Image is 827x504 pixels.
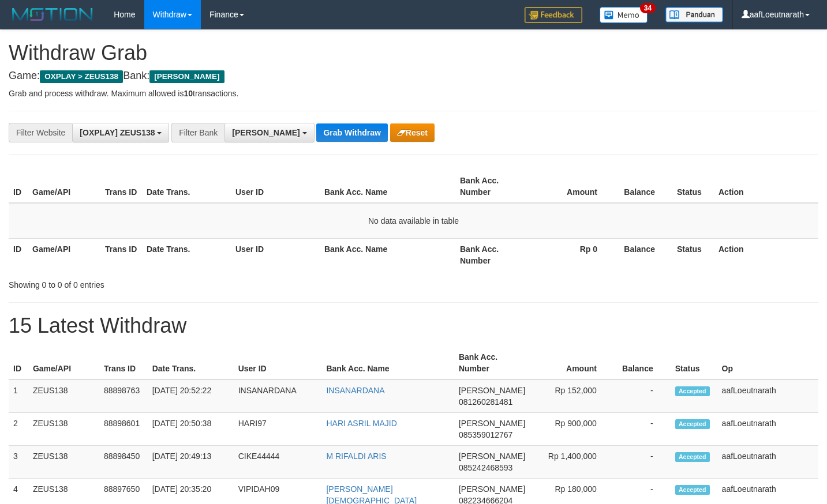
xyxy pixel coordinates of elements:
[614,379,671,413] td: -
[28,446,99,479] td: ZEUS138
[528,238,615,271] th: Rp 0
[459,484,525,494] span: [PERSON_NAME]
[675,419,710,429] span: Accepted
[224,123,314,142] button: [PERSON_NAME]
[321,347,454,379] th: Bank Acc. Name
[184,89,193,98] strong: 10
[99,347,148,379] th: Trans ID
[615,170,672,203] th: Balance
[234,347,322,379] th: User ID
[28,170,100,203] th: Game/API
[149,70,224,83] span: [PERSON_NAME]
[148,379,234,413] td: [DATE] 20:52:22
[234,413,322,446] td: HARI97
[455,170,528,203] th: Bank Acc. Number
[640,3,656,13] span: 34
[99,413,148,446] td: 88898601
[717,446,818,479] td: aafLoeutnarath
[454,347,530,379] th: Bank Acc. Number
[231,238,320,271] th: User ID
[9,42,818,65] h1: Withdraw Grab
[9,379,28,413] td: 1
[148,446,234,479] td: [DATE] 20:49:13
[72,123,169,142] button: [OXPLAY] ZEUS138
[459,430,512,439] span: Copy 085359012767 to clipboard
[231,170,320,203] th: User ID
[717,413,818,446] td: aafLoeutnarath
[459,397,512,407] span: Copy 081260281481 to clipboard
[326,386,384,395] a: INSANARDANA
[9,203,818,239] td: No data available in table
[316,123,387,142] button: Grab Withdraw
[320,170,455,203] th: Bank Acc. Name
[28,413,99,446] td: ZEUS138
[459,452,525,461] span: [PERSON_NAME]
[9,413,28,446] td: 2
[614,446,671,479] td: -
[232,128,300,137] span: [PERSON_NAME]
[600,7,648,23] img: Button%20Memo.svg
[28,347,99,379] th: Game/API
[665,7,723,22] img: panduan.png
[326,419,396,428] a: HARI ASRIL MAJID
[525,7,582,23] img: Feedback.jpg
[80,128,155,137] span: [OXPLAY] ZEUS138
[615,238,672,271] th: Balance
[148,347,234,379] th: Date Trans.
[528,170,615,203] th: Amount
[9,274,336,291] div: Showing 0 to 0 of 0 entries
[40,70,123,83] span: OXPLAY > ZEUS138
[672,238,714,271] th: Status
[142,170,231,203] th: Date Trans.
[614,413,671,446] td: -
[234,446,322,479] td: CIKE44444
[99,379,148,413] td: 88898763
[675,386,710,396] span: Accepted
[100,238,142,271] th: Trans ID
[390,123,435,142] button: Reset
[714,170,818,203] th: Action
[459,419,525,428] span: [PERSON_NAME]
[614,347,671,379] th: Balance
[234,379,322,413] td: INSANARDANA
[28,379,99,413] td: ZEUS138
[171,123,224,142] div: Filter Bank
[671,347,717,379] th: Status
[9,446,28,479] td: 3
[9,88,818,99] p: Grab and process withdraw. Maximum allowed is transactions.
[320,238,455,271] th: Bank Acc. Name
[9,170,28,203] th: ID
[99,446,148,479] td: 88898450
[142,238,231,271] th: Date Trans.
[28,238,100,271] th: Game/API
[455,238,528,271] th: Bank Acc. Number
[9,238,28,271] th: ID
[530,379,614,413] td: Rp 152,000
[459,386,525,395] span: [PERSON_NAME]
[326,452,386,461] a: M RIFALDI ARIS
[148,413,234,446] td: [DATE] 20:50:38
[672,170,714,203] th: Status
[459,463,512,472] span: Copy 085242468593 to clipboard
[675,485,710,495] span: Accepted
[717,379,818,413] td: aafLoeutnarath
[9,6,96,23] img: MOTION_logo.png
[9,314,818,337] h1: 15 Latest Withdraw
[530,413,614,446] td: Rp 900,000
[100,170,142,203] th: Trans ID
[530,446,614,479] td: Rp 1,400,000
[675,452,710,462] span: Accepted
[9,123,72,142] div: Filter Website
[530,347,614,379] th: Amount
[9,70,818,82] h4: Game: Bank:
[714,238,818,271] th: Action
[9,347,28,379] th: ID
[717,347,818,379] th: Op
